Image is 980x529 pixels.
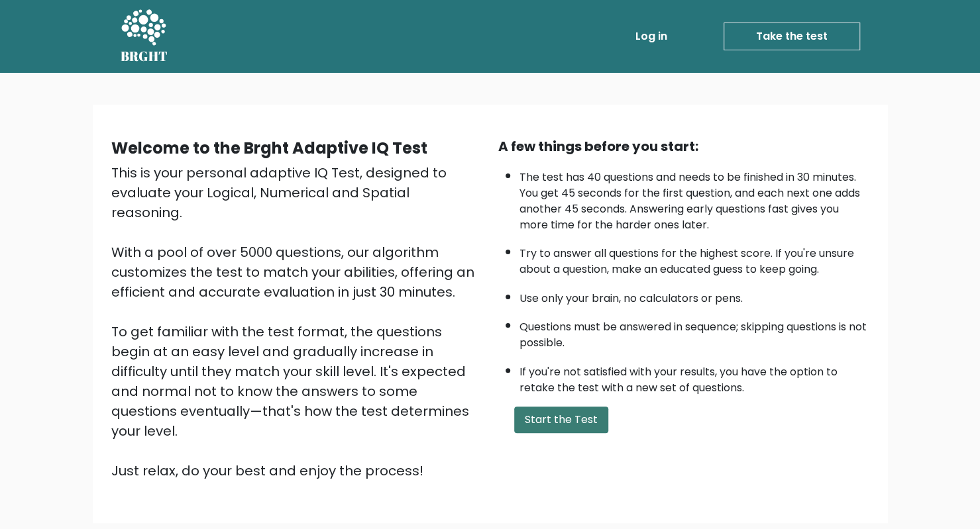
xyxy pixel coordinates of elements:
[519,358,869,396] li: If you're not satisfied with your results, you have the option to retake the test with a new set ...
[630,23,673,50] a: Log in
[111,163,482,481] div: This is your personal adaptive IQ Test, designed to evaluate your Logical, Numerical and Spatial ...
[519,239,869,277] li: Try to answer all questions for the highest score. If you're unsure about a question, make an edu...
[519,284,869,307] li: Use only your brain, no calculators or pens.
[121,48,168,64] h5: BRGHT
[498,136,869,156] div: A few things before you start:
[111,137,427,159] b: Welcome to the Brght Adaptive IQ Test
[519,313,869,351] li: Questions must be answered in sequence; skipping questions is not possible.
[724,23,860,50] a: Take the test
[514,407,608,433] button: Start the Test
[519,163,869,233] li: The test has 40 questions and needs to be finished in 30 minutes. You get 45 seconds for the firs...
[121,5,168,68] a: BRGHT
